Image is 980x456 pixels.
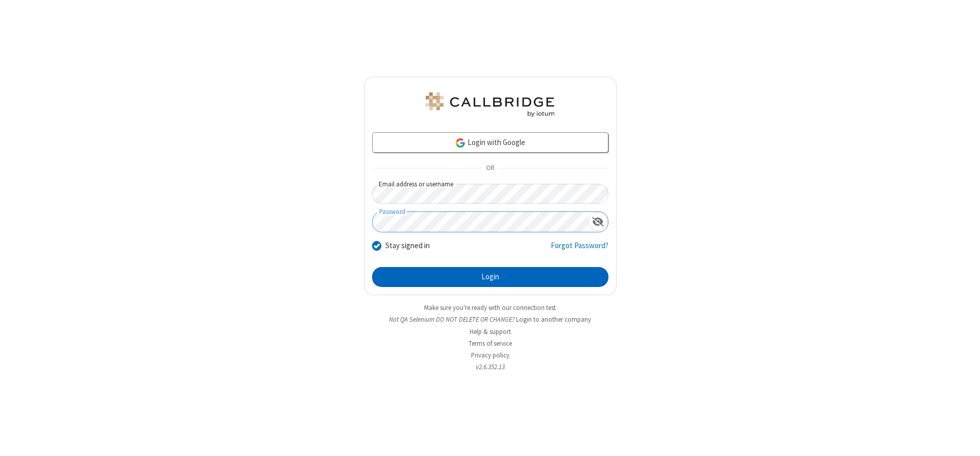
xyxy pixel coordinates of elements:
a: Help & support [470,327,511,336]
span: OR [482,161,498,176]
input: Password [373,212,588,232]
li: Not QA Selenium DO NOT DELETE OR CHANGE? [364,315,617,324]
img: QA Selenium DO NOT DELETE OR CHANGE [424,92,556,117]
a: Privacy policy [471,351,509,359]
iframe: Chat [954,429,972,449]
label: Stay signed in [385,240,430,252]
a: Login with Google [372,132,608,153]
a: Make sure you're ready with our connection test [424,303,556,312]
button: Login [372,267,608,287]
input: Email address or username [372,184,608,204]
li: v2.6.352.13 [364,362,617,372]
a: Terms of service [469,339,512,348]
div: Show password [588,212,608,231]
a: Forgot Password? [551,240,608,259]
button: Login to another company [516,315,591,324]
img: google-icon.png [455,137,466,149]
